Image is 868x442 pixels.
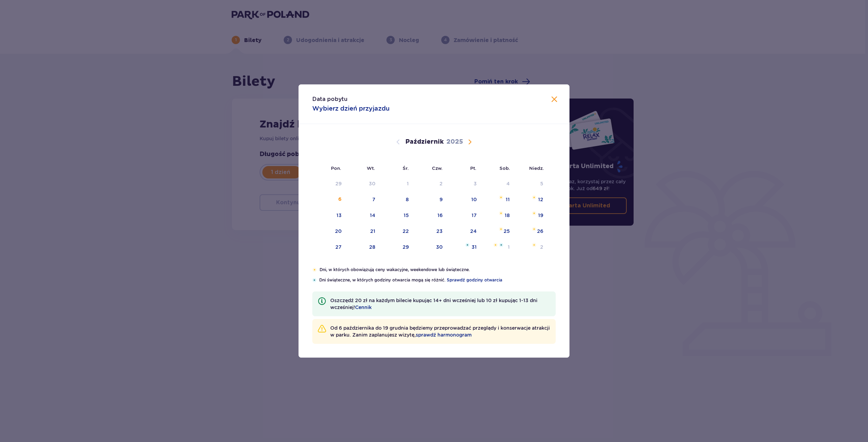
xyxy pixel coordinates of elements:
[499,165,510,171] small: Sob.
[447,192,482,207] td: piątek, 10 października 2025
[470,165,476,171] small: Pt.
[414,208,448,223] td: czwartek, 16 października 2025
[504,228,510,235] div: 25
[482,208,515,223] td: sobota, 18 października 2025
[532,227,536,231] img: Pomarańczowa gwiazdka
[312,95,347,103] p: Data pobytu
[414,240,448,255] td: czwartek, 30 października 2025
[515,208,548,223] td: niedziela, 19 października 2025
[515,192,548,207] td: niedziela, 12 października 2025
[482,176,515,192] td: Data niedostępna. sobota, 4 października 2025
[380,240,414,255] td: środa, 29 października 2025
[406,196,409,203] div: 8
[331,165,341,171] small: Pon.
[532,195,536,199] img: Pomarańczowa gwiazdka
[493,243,498,247] img: Pomarańczowa gwiazdka
[346,192,381,207] td: wtorek, 7 października 2025
[319,277,556,283] p: Dni świąteczne, w których godziny otwarcia mogą się różnić.
[447,277,502,283] a: Sprawdź godziny otwarcia
[416,331,472,338] a: sprawdź harmonogram
[472,244,477,250] div: 31
[537,228,543,235] div: 26
[508,244,510,250] div: 1
[540,244,543,250] div: 2
[538,212,543,219] div: 19
[447,240,482,255] td: piątek, 31 października 2025
[515,240,548,255] td: niedziela, 2 listopada 2025
[414,176,448,192] td: Data niedostępna. czwartek, 2 października 2025
[380,192,414,207] td: środa, 8 października 2025
[437,212,443,219] div: 16
[369,244,375,250] div: 28
[482,192,515,207] td: sobota, 11 października 2025
[506,196,510,203] div: 11
[312,104,390,113] p: Wybierz dzień przyjazdu
[440,196,443,203] div: 9
[330,325,550,338] p: Od 6 października do 19 grudnia będziemy przeprowadzać przeglądy i konserwacje atrakcji w parku. ...
[346,224,381,239] td: wtorek, 21 października 2025
[499,195,503,199] img: Pomarańczowa gwiazdka
[312,224,346,239] td: poniedziałek, 20 października 2025
[471,196,477,203] div: 10
[403,228,409,235] div: 22
[394,138,402,146] button: Poprzedni miesiąc
[414,224,448,239] td: czwartek, 23 października 2025
[532,243,536,247] img: Pomarańczowa gwiazdka
[499,243,503,247] img: Niebieska gwiazdka
[538,196,543,203] div: 12
[529,165,544,171] small: Niedz.
[346,240,381,255] td: wtorek, 28 października 2025
[346,208,381,223] td: wtorek, 14 października 2025
[447,208,482,223] td: piątek, 17 października 2025
[482,240,515,255] td: sobota, 1 listopada 2025
[335,180,342,187] div: 29
[372,196,375,203] div: 7
[403,165,409,171] small: Śr.
[335,244,342,250] div: 27
[312,268,317,272] img: Pomarańczowa gwiazdka
[312,208,346,223] td: poniedziałek, 13 października 2025
[440,180,443,187] div: 2
[446,138,463,146] p: 2025
[405,138,444,146] p: Październik
[432,165,443,171] small: Czw.
[369,180,375,187] div: 30
[470,228,477,235] div: 24
[403,244,409,250] div: 29
[380,224,414,239] td: środa, 22 października 2025
[312,278,316,282] img: Niebieska gwiazdka
[466,138,474,146] button: Następny miesiąc
[338,196,342,203] div: 6
[380,176,414,192] td: Data niedostępna. środa, 1 października 2025
[312,192,346,207] td: poniedziałek, 6 października 2025
[506,180,510,187] div: 4
[499,211,503,215] img: Pomarańczowa gwiazdka
[447,176,482,192] td: Data niedostępna. piątek, 3 października 2025
[330,297,550,311] p: Oszczędź 20 zł na każdym bilecie kupując 14+ dni wcześniej lub 10 zł kupując 1-13 dni wcześniej!
[320,267,556,273] p: Dni, w których obowiązują ceny wakacyjne, weekendowe lub świąteczne.
[380,208,414,223] td: środa, 15 października 2025
[540,180,543,187] div: 5
[474,180,477,187] div: 3
[335,228,342,235] div: 20
[336,212,342,219] div: 13
[472,212,477,219] div: 17
[414,192,448,207] td: czwartek, 9 października 2025
[436,228,443,235] div: 23
[515,224,548,239] td: niedziela, 26 października 2025
[355,304,372,311] a: Cennik
[312,240,346,255] td: poniedziałek, 27 października 2025
[465,243,470,247] img: Niebieska gwiazdka
[447,224,482,239] td: piątek, 24 października 2025
[407,180,409,187] div: 1
[505,212,510,219] div: 18
[370,228,375,235] div: 21
[370,212,375,219] div: 14
[482,224,515,239] td: sobota, 25 października 2025
[312,176,346,192] td: Data niedostępna. poniedziałek, 29 września 2025
[550,95,558,104] button: Zamknij
[367,165,375,171] small: Wt.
